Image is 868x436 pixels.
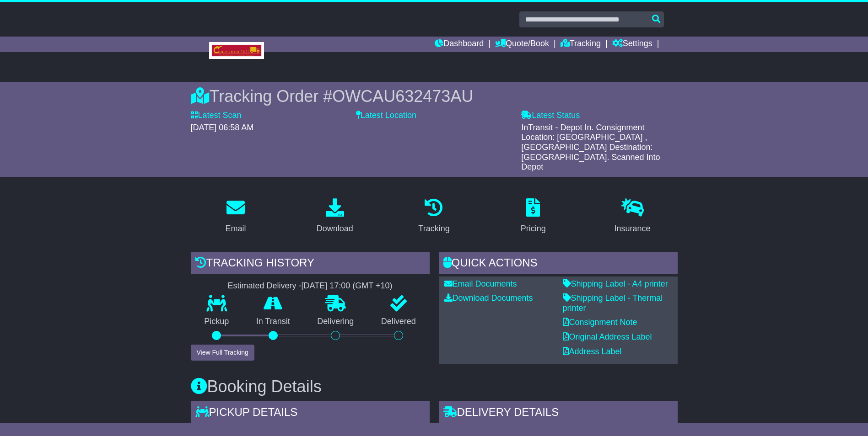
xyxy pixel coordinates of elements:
div: Delivery Details [439,401,678,426]
div: Tracking history [191,252,430,276]
a: Address Label [563,347,622,356]
div: Quick Actions [439,252,678,276]
div: Tracking [418,223,449,235]
a: Consignment Note [563,318,637,327]
div: Insurance [615,223,651,235]
a: Tracking [561,37,601,52]
a: Download [311,195,359,238]
a: Email [219,195,252,238]
div: Pricing [521,223,546,235]
a: Settings [612,37,652,52]
p: In Transit [243,317,304,327]
div: Estimated Delivery - [191,281,430,291]
div: Pickup Details [191,401,430,426]
a: Tracking [412,195,455,238]
span: [DATE] 06:58 AM [191,123,254,132]
a: Shipping Label - A4 printer [563,279,668,288]
div: [DATE] 17:00 (GMT +10) [302,281,393,291]
label: Latest Location [356,111,416,121]
a: Download Documents [444,293,533,303]
a: Dashboard [435,37,484,52]
label: Latest Scan [191,111,242,121]
label: Latest Status [521,111,580,121]
button: View Full Tracking [191,345,254,361]
a: Original Address Label [563,332,652,341]
a: Email Documents [444,279,517,288]
div: Download [317,223,353,235]
a: Insurance [609,195,657,238]
a: Shipping Label - Thermal printer [563,293,663,313]
p: Pickup [191,317,243,327]
p: Delivering [304,317,368,327]
p: Delivered [367,317,430,327]
a: Quote/Book [495,37,549,52]
a: Pricing [515,195,552,238]
h3: Booking Details [191,378,678,396]
div: Tracking Order # [191,86,678,106]
span: OWCAU632473AU [332,87,473,106]
div: Email [225,223,246,235]
span: InTransit - Depot In. Consignment Location: [GEOGRAPHIC_DATA] , [GEOGRAPHIC_DATA] Destination: [G... [521,123,660,171]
